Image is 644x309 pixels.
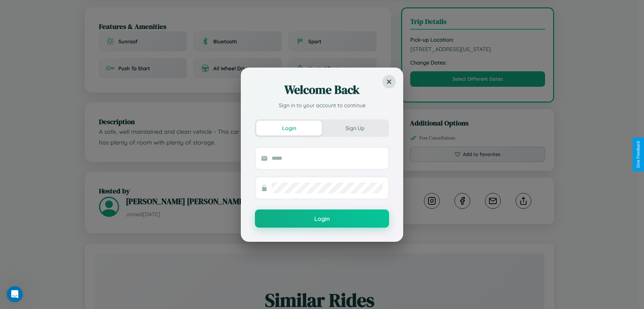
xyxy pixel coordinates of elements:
button: Login [255,209,389,228]
button: Sign Up [322,121,388,136]
iframe: Intercom live chat [7,286,23,302]
p: Sign in to your account to continue [255,101,389,109]
h2: Welcome Back [255,82,389,98]
div: Give Feedback [636,141,641,168]
button: Login [256,121,322,136]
